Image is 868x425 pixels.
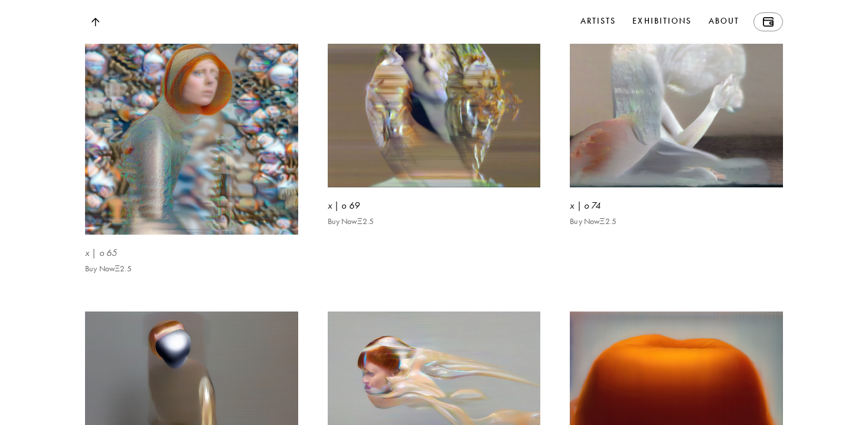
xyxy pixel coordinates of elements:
a: Artists [578,12,619,31]
p: Buy Now Ξ 2.5 [570,217,616,226]
a: x | o 69x | o 69Buy NowΞ2.5 [328,22,541,312]
img: x | o 65 [82,18,301,238]
p: Buy Now Ξ 2.5 [328,217,374,226]
a: Exhibitions [630,12,694,31]
img: x | o 74 [570,22,783,188]
div: x | o 69 [328,199,541,212]
p: Buy Now Ξ 2.5 [85,264,132,274]
img: x | o 69 [328,22,541,188]
img: Wallet icon [763,17,774,27]
a: x | o 65x | o 65Buy NowΞ2.5 [85,22,298,312]
a: x | o 74x | o 74Buy NowΞ2.5 [570,22,783,312]
div: x | o 74 [570,199,783,212]
a: About [706,12,742,31]
div: x | o 65 [85,246,298,259]
img: Top [91,18,99,27]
